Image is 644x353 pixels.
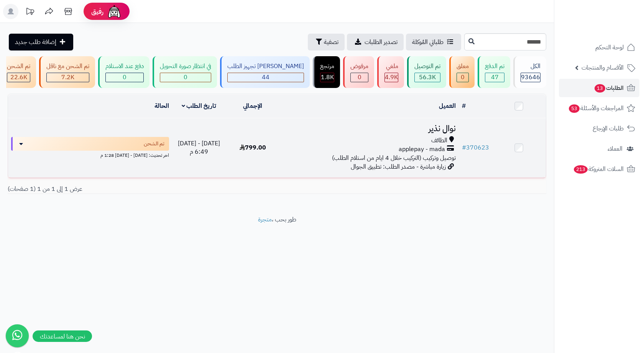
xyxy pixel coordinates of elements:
[608,143,623,154] span: العملاء
[283,124,456,133] h3: نوال نذير
[365,37,398,47] span: تصدير الطلبات
[308,34,345,50] button: تصفية
[351,73,368,82] div: 0
[412,37,444,47] span: طلباتي المُوكلة
[105,62,144,71] div: دفع عند الاستلام
[415,73,440,82] div: 56317
[521,62,540,71] div: الكل
[311,56,342,88] a: مرتجع 1.8K
[240,143,266,152] span: 799.00
[569,104,580,113] span: 53
[384,62,398,71] div: ملغي
[592,21,637,37] img: logo-2.png
[476,56,512,88] a: تم الدفع 47
[160,73,211,82] div: 0
[243,101,262,111] a: الإجمالي
[9,34,73,50] a: إضافة طلب جديد
[351,162,446,171] span: زيارة مباشرة - مصدر الطلب: تطبيق الجوال
[350,62,368,71] div: مرفوض
[485,73,504,82] div: 47
[406,34,461,50] a: طلباتي المُوكلة
[11,151,169,159] div: اخر تحديث: [DATE] - [DATE] 1:28 م
[461,73,465,82] span: 0
[178,139,220,157] span: [DATE] - [DATE] 6:49 م
[399,145,445,154] span: applepay - mada
[227,62,304,71] div: [PERSON_NAME] تجهيز الطلب
[123,73,127,82] span: 0
[15,37,56,47] span: إضافة طلب جديد
[385,73,398,82] span: 4.9K
[106,73,143,82] div: 0
[46,62,89,71] div: تم الشحن مع ناقل
[568,103,624,114] span: المراجعات والأسئلة
[414,62,440,71] div: تم التوصيل
[160,62,211,71] div: في انتظار صورة التحويل
[219,56,311,88] a: [PERSON_NAME] تجهيز الطلب 44
[457,62,469,71] div: معلق
[107,4,122,19] img: ai-face.png
[20,4,39,21] a: تحديثات المنصة
[559,119,639,138] a: طلبات الإرجاع
[7,73,30,82] div: 22605
[439,101,456,111] a: العميل
[512,56,548,88] a: الكل93646
[594,83,624,93] span: الطلبات
[144,140,164,148] span: تم الشحن
[559,160,639,178] a: السلات المتروكة213
[182,101,217,111] a: تاريخ الطلب
[10,73,27,82] span: 22.6K
[462,143,489,152] a: #370623
[491,73,499,82] span: 47
[559,79,639,97] a: الطلبات13
[47,73,89,82] div: 7223
[521,73,540,82] span: 93646
[91,7,103,16] span: رفيق
[419,73,436,82] span: 56.3K
[184,73,187,82] span: 0
[61,73,74,82] span: 7.2K
[457,73,468,82] div: 0
[559,140,639,158] a: العملاء
[38,56,97,88] a: تم الشحن مع ناقل 7.2K
[97,56,151,88] a: دفع عند الاستلام 0
[559,99,639,117] a: المراجعات والأسئلة53
[559,38,639,57] a: لوحة التحكم
[320,73,334,82] div: 1794
[573,164,624,174] span: السلات المتروكة
[406,56,448,88] a: تم التوصيل 56.3K
[342,56,376,88] a: مرفوض 0
[462,143,466,152] span: #
[347,34,404,50] a: تصدير الطلبات
[228,73,304,82] div: 44
[258,215,272,224] a: متجرة
[321,73,334,82] span: 1.8K
[431,136,447,145] span: الطائف
[574,165,588,174] span: 213
[7,62,30,71] div: تم الشحن
[262,73,269,82] span: 44
[376,56,406,88] a: ملغي 4.9K
[582,62,624,73] span: الأقسام والمنتجات
[462,101,466,111] a: #
[485,62,504,71] div: تم الدفع
[358,73,361,82] span: 0
[324,37,338,47] span: تصفية
[320,62,334,71] div: مرتجع
[593,123,624,134] span: طلبات الإرجاع
[385,73,398,82] div: 4945
[151,56,219,88] a: في انتظار صورة التحويل 0
[332,153,456,163] span: توصيل وتركيب (التركيب خلال 4 ايام من استلام الطلب)
[448,56,476,88] a: معلق 0
[595,84,605,93] span: 13
[595,42,624,53] span: لوحة التحكم
[2,185,277,194] div: عرض 1 إلى 1 من 1 (1 صفحات)
[154,101,169,111] a: الحالة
